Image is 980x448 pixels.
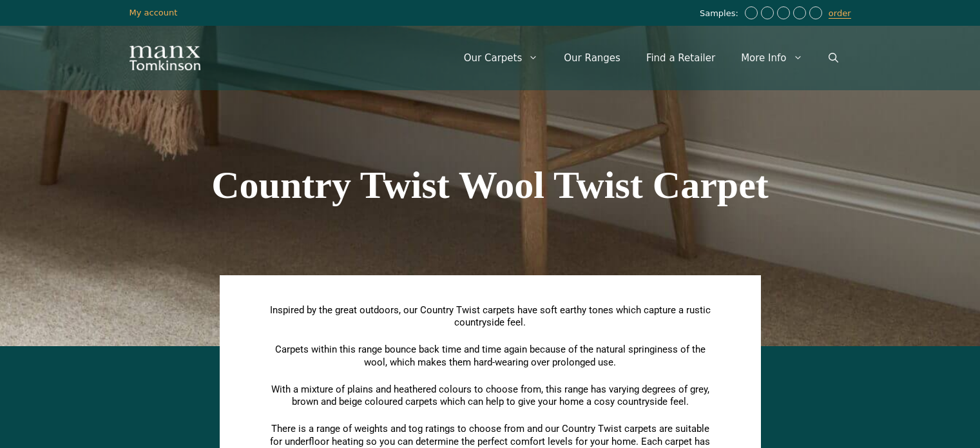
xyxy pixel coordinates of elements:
[451,39,552,77] a: Our Carpets
[728,39,815,77] a: More Info
[130,46,200,70] img: Manx Tomkinson
[551,39,633,77] a: Our Ranges
[816,39,851,77] a: Open Search Bar
[633,39,728,77] a: Find a Retailer
[271,384,709,408] span: With a mixture of plains and heathered colours to choose from, this range has varying degrees of ...
[130,8,178,17] a: My account
[451,39,851,77] nav: Primary
[829,8,851,19] a: order
[275,344,706,368] span: Carpets within this range bounce back time and time again because of the natural springiness of t...
[270,304,711,329] span: Inspired by the great outdoors, our Country Twist carpets have soft earthy tones which capture a ...
[130,166,851,204] h1: Country Twist Wool Twist Carpet
[700,8,742,19] span: Samples:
